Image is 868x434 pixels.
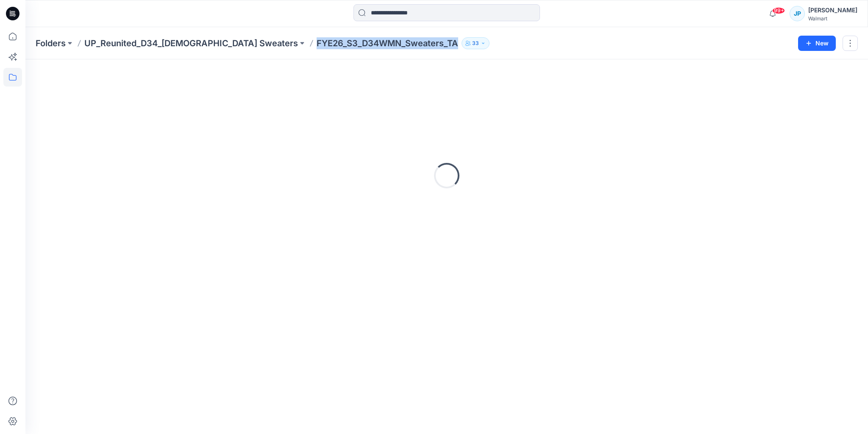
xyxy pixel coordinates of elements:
a: UP_Reunited_D34_[DEMOGRAPHIC_DATA] Sweaters [84,37,298,49]
span: 99+ [772,7,785,14]
button: 33 [462,37,490,49]
a: Folders [36,37,66,49]
div: Walmart [808,15,857,22]
p: 33 [472,39,479,48]
div: [PERSON_NAME] [808,5,857,15]
p: FYE26_S3_D34WMN_Sweaters_TA [317,37,458,49]
div: JP [790,6,805,21]
button: New [798,36,836,51]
